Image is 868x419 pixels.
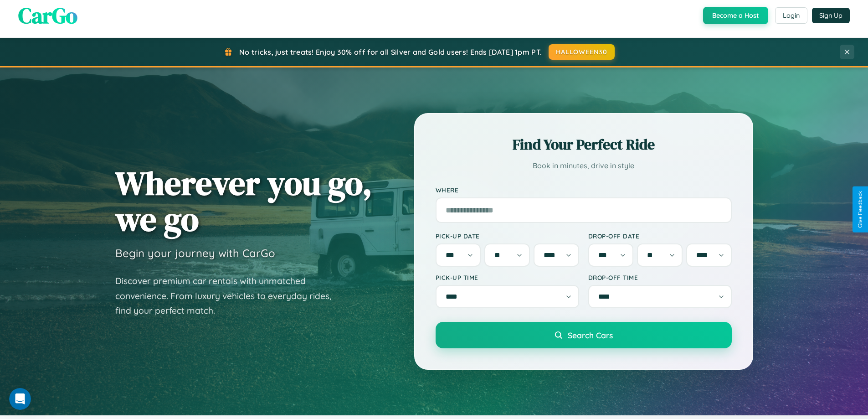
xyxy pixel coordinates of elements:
label: Drop-off Time [588,274,732,281]
iframe: Intercom live chat [9,388,31,410]
h1: Wherever you go, we go [115,165,372,237]
button: Become a Host [703,7,768,24]
label: Drop-off Date [588,232,732,240]
span: CarGo [18,0,77,31]
button: Search Cars [436,322,732,348]
p: Book in minutes, drive in style [436,159,732,172]
p: Discover premium car rentals with unmatched convenience. From luxury vehicles to everyday rides, ... [115,274,343,318]
span: Search Cars [568,330,613,340]
button: Sign Up [812,8,850,23]
h2: Find Your Perfect Ride [436,134,732,155]
h3: Begin your journey with CarGo [115,246,275,260]
label: Pick-up Date [436,232,579,240]
div: Give Feedback [857,191,863,228]
label: Where [436,186,732,194]
button: Login [775,7,807,24]
span: No tricks, just treats! Enjoy 30% off for all Silver and Gold users! Ends [DATE] 1pm PT. [239,47,542,57]
label: Pick-up Time [436,274,579,281]
button: HALLOWEEN30 [549,44,615,60]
